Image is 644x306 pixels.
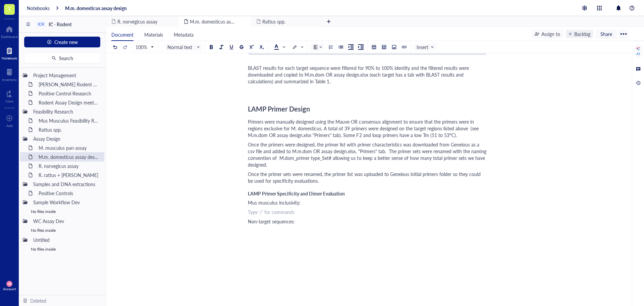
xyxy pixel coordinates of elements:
button: Create new [24,37,100,47]
div: [PERSON_NAME] Rodent Test Full Proposal [36,80,102,89]
span: 100% [136,44,153,50]
a: Notebooks [27,5,50,11]
a: Notebook [2,45,17,60]
div: Sample Workflow Dev [30,198,102,207]
span: IC - Rodent [49,21,72,28]
span: Document [111,31,133,38]
span: Normal text [167,44,200,50]
div: M. musculus pan-assay [36,143,102,152]
div: Notebook [2,56,17,60]
div: Dashboard [1,35,18,39]
div: R. norvegicus assay [36,161,102,171]
span: T [8,4,11,13]
span: MB [8,282,11,285]
a: Core [6,88,13,103]
div: Mus Musculus Feasibility Research [36,116,102,125]
button: Share [596,30,616,38]
span: Create new [54,39,78,45]
div: Add [6,124,13,128]
div: Inventory [2,78,17,82]
span: Once the primers were designed, the primer list with primer characteristics was downloaded from G... [248,141,488,168]
div: Deleted [30,297,46,304]
span: Once the primer sets were renamed, the primer list was uploaded to Geneious initial primers folde... [248,171,482,184]
div: R. rattus + [PERSON_NAME] [36,170,102,180]
div: Rodent Assay Design meeting_[DATE] [36,98,102,107]
a: Dashboard [1,24,18,39]
span: LAMP Primer Specificity and Dimer Evaluation [248,190,345,197]
div: Assay Design [30,134,102,143]
span: BLAST results for each target sequence were filtered for 90% to 100% identity and the filtered re... [248,64,470,85]
div: Untitled [30,235,102,245]
div: AI [636,51,640,56]
span: LAMP Primer Design [248,104,310,114]
div: WC Assay Dev [30,216,102,226]
span: Search [59,55,73,61]
div: Core [6,99,13,103]
span: Materials [144,31,163,38]
div: ICR [38,22,44,27]
span: Insert [417,44,434,50]
div: Rattus spp. [36,125,102,134]
button: Search [24,53,100,63]
div: Account [3,287,16,291]
a: M.m. domesticus assay design [65,5,127,11]
div: Positive Control Research [36,89,102,98]
div: Samples and DNA extractions [30,179,102,189]
div: Feasibility Research [30,107,102,116]
span: Share [600,31,612,37]
span: Mus musculus inclusivity: [248,199,301,206]
div: No files inside [20,226,104,235]
div: No files inside [20,245,104,254]
div: M.m. domesticus assay design [36,152,102,162]
span: Non-target sequences: [248,218,295,225]
span: Primers were manually designed using the Mauve OR consensus alignment to ensure that the primers ... [248,118,480,138]
div: No files inside [20,207,104,216]
span: Metadata [174,31,194,38]
div: Project Management [30,71,102,80]
div: Assign to [541,30,560,38]
div: Backlog [574,30,590,38]
div: Positive Controls [36,188,102,198]
a: Inventory [2,67,17,82]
